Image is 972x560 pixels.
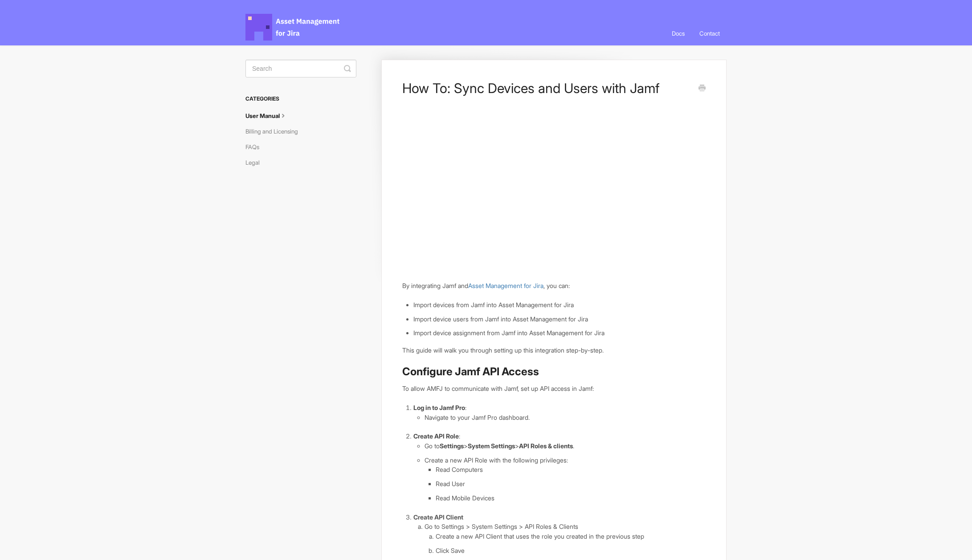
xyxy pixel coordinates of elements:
li: Go to > > . [425,441,706,451]
strong: API Roles & clients [519,442,573,450]
li: Navigate to your Jamf Pro dashboard. [425,413,706,422]
li: Read Computers [436,465,706,475]
a: Print this Article [698,84,706,93]
li: : [413,431,706,503]
li: Create a new API Client that uses the role you created in the previous step [436,532,706,541]
li: Read Mobile Devices [436,493,706,503]
strong: Settings [440,442,464,450]
input: Search [245,60,356,77]
a: Asset Management for Jira [468,282,543,289]
a: User Manual [245,109,294,123]
b: Create API Client [413,513,463,521]
li: : [413,403,706,422]
li: Import device users from Jamf into Asset Management for Jira [413,314,706,324]
li: Import device assignment from Jamf into Asset Management for Jira [413,328,706,338]
strong: Create API Role [413,432,459,440]
li: Read User [436,479,706,489]
a: FAQs [245,140,266,154]
a: Legal [245,155,266,170]
p: By integrating Jamf and , you can: [402,281,706,291]
p: This guide will walk you through setting up this integration step-by-step. [402,345,706,355]
h3: Categories [245,91,356,107]
h2: Configure Jamf API Access [402,365,706,379]
li: Click Save [436,546,706,556]
li: Create a new API Role with the following privileges: [425,455,706,503]
li: Import devices from Jamf into Asset Management for Jira [413,300,706,310]
h1: How To: Sync Devices and Users with Jamf [402,80,692,96]
a: Docs [665,21,691,45]
strong: Log in to Jamf Pro [413,404,465,411]
a: Billing and Licensing [245,124,305,138]
span: Asset Management for Jira Docs [245,14,341,41]
strong: System Settings [468,442,515,450]
a: Contact [693,21,727,45]
p: To allow AMFJ to communicate with Jamf, set up API access in Jamf: [402,384,706,394]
